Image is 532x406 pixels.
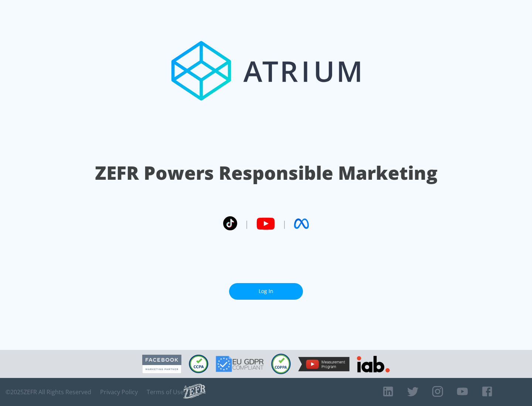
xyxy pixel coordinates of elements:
a: Privacy Policy [100,388,138,396]
img: COPPA Compliant [271,354,291,374]
a: Terms of Use [147,388,184,396]
img: CCPA Compliant [189,355,208,373]
span: | [282,218,287,229]
img: Facebook Marketing Partner [142,355,181,374]
span: © 2025 ZEFR All Rights Reserved [6,388,91,396]
img: GDPR Compliant [216,356,264,372]
img: IAB [357,356,390,372]
a: Log In [229,283,303,300]
h1: ZEFR Powers Responsible Marketing [95,160,437,186]
img: YouTube Measurement Program [298,357,349,371]
span: | [245,218,249,229]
